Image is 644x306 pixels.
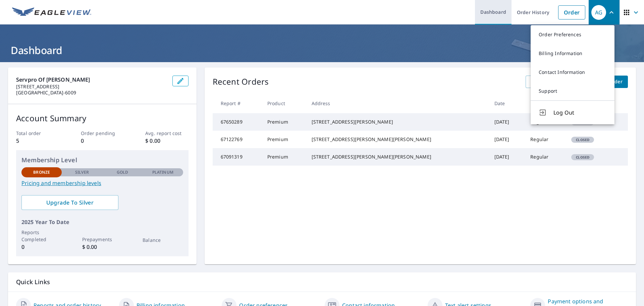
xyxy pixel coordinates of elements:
[8,43,636,57] h1: Dashboard
[489,148,525,166] td: [DATE]
[81,137,124,145] p: 0
[553,108,606,117] span: Log Out
[558,5,585,19] a: Order
[531,100,614,124] button: Log Out
[145,137,188,145] p: $ 0.00
[213,113,262,131] td: 67650289
[306,93,489,113] th: Address
[213,76,269,88] p: Recent Orders
[213,93,262,113] th: Report #
[213,131,262,148] td: 67122769
[21,218,183,226] p: 2025 Year To Date
[572,155,593,160] span: Closed
[312,154,484,160] div: [STREET_ADDRESS][PERSON_NAME][PERSON_NAME]
[531,44,614,63] a: Billing Information
[117,169,128,175] p: Gold
[262,131,306,148] td: Premium
[531,25,614,44] a: Order Preferences
[16,278,628,286] p: Quick Links
[591,5,606,20] div: AG
[75,169,89,175] p: Silver
[526,76,573,88] a: View All Orders
[489,131,525,148] td: [DATE]
[21,156,183,165] p: Membership Level
[16,84,167,90] p: [STREET_ADDRESS]
[143,236,183,244] p: Balance
[312,136,484,143] div: [STREET_ADDRESS][PERSON_NAME][PERSON_NAME]
[152,169,173,175] p: Platinum
[82,243,122,251] p: $ 0.00
[531,82,614,100] a: Support
[27,199,113,206] span: Upgrade To Silver
[16,76,167,84] p: Servpro Of [PERSON_NAME]
[145,130,188,137] p: Avg. report cost
[262,93,306,113] th: Product
[525,148,566,166] td: Regular
[489,93,525,113] th: Date
[525,113,566,131] td: Regular
[21,229,62,243] p: Reports Completed
[21,243,62,251] p: 0
[21,179,183,187] a: Pricing and membership levels
[312,119,484,125] div: [STREET_ADDRESS][PERSON_NAME]
[33,169,50,175] p: Bronze
[525,131,566,148] td: Regular
[16,90,167,96] p: [GEOGRAPHIC_DATA]-6009
[16,130,59,137] p: Total order
[489,113,525,131] td: [DATE]
[82,236,122,243] p: Prepayments
[572,137,593,142] span: Closed
[16,137,59,145] p: 5
[81,130,124,137] p: Order pending
[213,148,262,166] td: 67091319
[16,112,189,124] p: Account Summary
[262,113,306,131] td: Premium
[531,63,614,82] a: Contact Information
[525,93,566,113] th: Delivery
[262,148,306,166] td: Premium
[12,7,91,17] img: EV Logo
[21,195,118,210] a: Upgrade To Silver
